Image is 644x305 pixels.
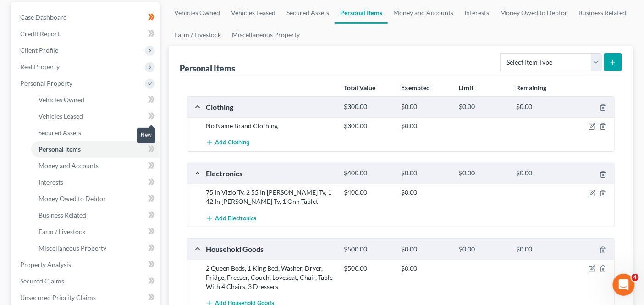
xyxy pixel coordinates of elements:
[201,264,339,291] div: 2 Queen Beds, 1 King Bed, Washer, Dryer, Fridge, Freezer, Couch, Loveseat, Chair, Table With 4 Ch...
[206,210,256,227] button: Add Electronics
[397,264,454,273] div: $0.00
[397,121,454,131] div: $0.00
[31,92,160,108] a: Vehicles Owned
[20,46,58,54] span: Client Profile
[573,2,632,24] a: Business Related
[39,145,81,153] span: Personal Items
[397,245,454,254] div: $0.00
[13,273,160,289] a: Secured Claims
[344,84,375,92] strong: Total Value
[454,103,512,111] div: $0.00
[215,215,256,222] span: Add Electronics
[39,162,99,169] span: Money and Accounts
[20,261,71,268] span: Property Analysis
[39,211,86,219] span: Business Related
[13,9,160,26] a: Case Dashboard
[335,2,388,24] a: Personal Items
[459,84,473,92] strong: Limit
[632,274,639,281] span: 4
[13,26,160,42] a: Credit Report
[31,191,160,207] a: Money Owed to Debtor
[201,244,339,254] div: Household Goods
[397,169,454,178] div: $0.00
[339,121,396,131] div: $300.00
[39,195,106,202] span: Money Owed to Debtor
[169,2,226,24] a: Vehicles Owned
[517,84,547,92] strong: Remaining
[495,2,573,24] a: Money Owed to Debtor
[20,277,64,285] span: Secured Claims
[512,245,569,254] div: $0.00
[613,274,635,296] iframe: Intercom live chat
[281,2,335,24] a: Secured Assets
[401,84,430,92] strong: Exempted
[454,245,512,254] div: $0.00
[201,121,339,131] div: No Name Brand Clothing
[13,256,160,273] a: Property Analysis
[339,169,396,178] div: $400.00
[339,264,396,273] div: $500.00
[31,125,160,141] a: Secured Assets
[137,128,155,143] div: New
[201,188,339,206] div: 75 In Vizio Tv, 2 55 In [PERSON_NAME] Tv, 1 42 In [PERSON_NAME] Tv, 1 Onn Tablet
[20,30,60,38] span: Credit Report
[39,178,63,186] span: Interests
[39,129,81,136] span: Secured Assets
[39,112,83,120] span: Vehicles Leased
[226,2,281,24] a: Vehicles Leased
[31,108,160,125] a: Vehicles Leased
[388,2,459,24] a: Money and Accounts
[206,134,250,151] button: Add Clothing
[201,102,339,112] div: Clothing
[454,169,512,178] div: $0.00
[39,244,106,252] span: Miscellaneous Property
[31,141,160,158] a: Personal Items
[339,245,396,254] div: $500.00
[20,294,96,301] span: Unsecured Priority Claims
[31,240,160,256] a: Miscellaneous Property
[339,103,396,111] div: $300.00
[39,228,85,235] span: Farm / Livestock
[31,158,160,174] a: Money and Accounts
[20,79,72,87] span: Personal Property
[397,103,454,111] div: $0.00
[31,207,160,223] a: Business Related
[20,13,67,21] span: Case Dashboard
[180,63,235,74] div: Personal Items
[226,24,305,46] a: Miscellaneous Property
[31,174,160,191] a: Interests
[215,139,250,147] span: Add Clothing
[20,63,60,71] span: Real Property
[201,169,339,178] div: Electronics
[512,169,569,178] div: $0.00
[169,24,226,46] a: Farm / Livestock
[397,188,454,197] div: $0.00
[31,223,160,240] a: Farm / Livestock
[512,103,569,111] div: $0.00
[459,2,495,24] a: Interests
[339,188,396,197] div: $400.00
[39,96,84,103] span: Vehicles Owned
